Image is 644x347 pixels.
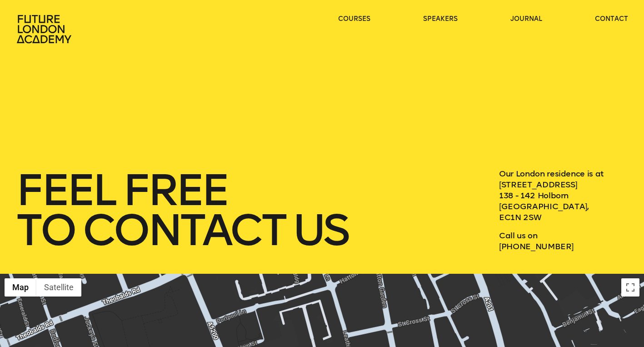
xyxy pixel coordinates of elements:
[423,15,458,24] a: speakers
[621,278,639,297] button: Toggle fullscreen view
[36,278,81,297] button: Show satellite imagery
[338,15,370,24] a: courses
[595,15,628,24] a: contact
[5,278,36,297] button: Show street map
[510,15,542,24] a: journal
[16,170,467,250] h1: feel free to contact us
[499,168,628,223] p: Our London residence is at [STREET_ADDRESS] 138 - 142 Holborn [GEOGRAPHIC_DATA], EC1N 2SW
[499,230,628,252] p: Call us on [PHONE_NUMBER]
